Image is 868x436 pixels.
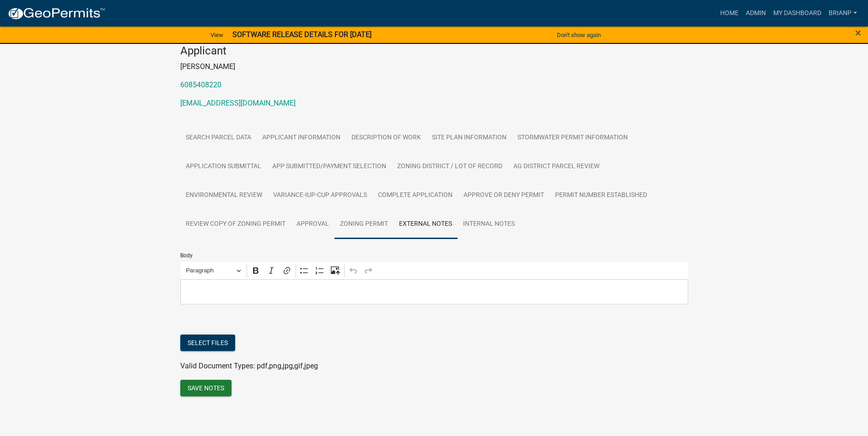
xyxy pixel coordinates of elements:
[855,27,861,38] button: Close
[512,123,633,153] a: STORMWATER PERMIT INFORMATION
[717,5,742,22] a: Home
[550,181,652,210] a: PERMIT NUMBER ESTABLISHED
[186,265,233,276] span: Paragraph
[855,27,861,39] span: ×
[268,181,372,210] a: VARIANCE-IUP-CUP APPROVALS
[180,99,296,107] a: [EMAIL_ADDRESS][DOMAIN_NAME]
[257,123,346,153] a: APPLICANT INFORMATION
[346,123,426,153] a: DESCRIPTION OF WORK
[267,152,392,181] a: APP SUBMITTED/PAYMENT SELECTION
[742,5,770,22] a: Admin
[180,80,221,89] a: 6085408220
[180,262,688,279] div: Editor toolbar
[458,210,520,239] a: Internal Notes
[180,362,318,370] span: Valid Document Types: pdf,png,jpg,gif,jpeg
[232,30,372,39] strong: SOFTWARE RELEASE DETAILS FOR [DATE]
[458,181,550,210] a: APPROVE OR DENY PERMIT
[508,152,605,181] a: AG DISTRICT PARCEL REVIEW
[180,253,193,258] label: Body
[180,44,688,58] h4: Applicant
[180,152,267,181] a: APPLICATION SUBMITTAL
[392,152,508,181] a: ZONING DISTRICT / LOT OF RECORD
[180,279,688,304] div: Editor editing area: main. Press Alt+0 for help.
[825,5,861,22] a: BrianP
[426,123,512,153] a: SITE PLAN INFORMATION
[180,335,235,351] button: Select files
[207,27,227,43] a: View
[770,5,825,22] a: My Dashboard
[180,380,232,396] button: Save Notes
[180,181,268,210] a: ENVIRONMENTAL REVIEW
[180,210,291,239] a: Review Copy of Zoning Permit
[182,264,245,278] button: Paragraph, Heading
[372,181,458,210] a: COMPLETE APPLICATION
[291,210,334,239] a: APPROVAL
[553,27,604,43] button: Don't show again
[180,123,257,153] a: Search Parcel Data
[394,210,458,239] a: External Notes
[334,210,394,239] a: Zoning Permit
[180,61,688,72] p: [PERSON_NAME]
